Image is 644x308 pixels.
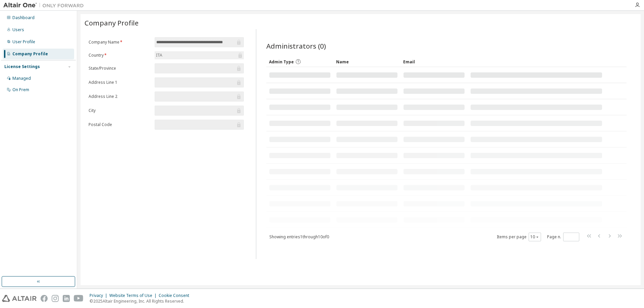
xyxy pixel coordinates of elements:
div: Users [12,27,24,33]
img: facebook.svg [41,295,48,302]
button: 10 [530,234,539,240]
div: Name [336,56,398,67]
label: Postal Code [89,122,151,127]
div: Managed [12,76,31,81]
div: Privacy [90,293,109,298]
div: License Settings [4,64,40,69]
span: Showing entries 1 through 10 of 0 [269,234,329,240]
label: Company Name [89,40,151,45]
label: State/Province [89,66,151,71]
span: Items per page [497,233,541,241]
img: Altair One [3,2,87,9]
label: Address Line 2 [89,94,151,99]
div: Company Profile [12,51,48,57]
div: Dashboard [12,15,35,20]
div: Cookie Consent [159,293,193,298]
img: altair_logo.svg [2,295,37,302]
label: Address Line 1 [89,80,151,85]
span: Admin Type [269,59,294,65]
div: On Prem [12,87,29,93]
span: Administrators (0) [266,41,326,51]
img: youtube.svg [74,295,84,302]
label: Country [89,53,151,58]
div: ITA [155,52,163,59]
div: Website Terms of Use [109,293,159,298]
div: Email [403,56,465,67]
div: User Profile [12,39,35,45]
span: Page n. [547,233,579,241]
span: Company Profile [85,18,139,27]
div: ITA [155,51,244,59]
p: © 2025 Altair Engineering, Inc. All Rights Reserved. [90,298,193,304]
label: City [89,108,151,113]
img: linkedin.svg [63,295,70,302]
img: instagram.svg [52,295,59,302]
